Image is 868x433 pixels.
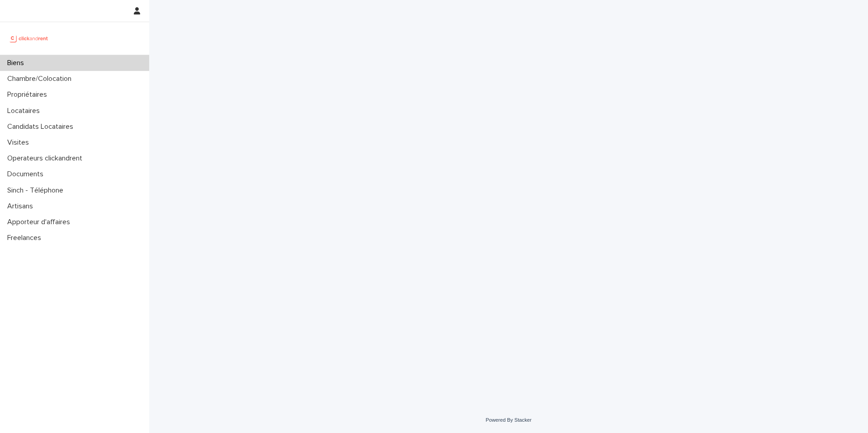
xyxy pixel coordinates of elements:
p: Biens [4,59,31,67]
p: Propriétaires [4,90,54,99]
p: Candidats Locataires [4,122,80,131]
p: Visites [4,138,36,147]
p: Apporteur d'affaires [4,218,77,226]
p: Freelances [4,234,48,242]
p: Artisans [4,202,40,211]
p: Chambre/Colocation [4,75,79,83]
p: Operateurs clickandrent [4,154,90,163]
p: Sinch - Téléphone [4,186,71,195]
img: UCB0brd3T0yccxBKYDjQ [7,29,51,47]
a: Powered By Stacker [486,417,531,423]
p: Locataires [4,107,47,115]
p: Documents [4,170,51,179]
